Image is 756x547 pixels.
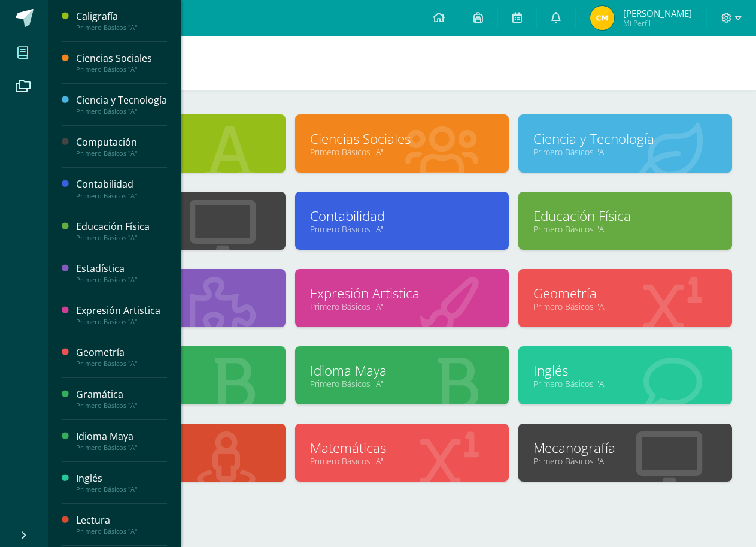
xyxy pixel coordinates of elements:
[76,513,167,536] a: LecturaPrimero Básicos "A"
[76,135,167,158] a: ComputaciónPrimero Básicos "A"
[76,93,167,107] div: Ciencia y Tecnología
[533,146,717,158] a: Primero Básicos "A"
[533,129,717,148] a: Ciencia y Tecnología
[310,284,494,303] a: Expresión Artistica
[310,361,494,380] a: Idioma Maya
[76,135,167,149] div: Computación
[533,378,717,389] a: Primero Básicos "A"
[310,129,494,148] a: Ciencias Sociales
[76,177,167,200] a: ContabilidadPrimero Básicos "A"
[533,207,717,225] a: Educación Física
[533,361,717,380] a: Inglés
[533,284,717,303] a: Geometría
[76,23,167,32] div: Primero Básicos "A"
[76,177,167,191] div: Contabilidad
[310,455,494,467] a: Primero Básicos "A"
[76,359,167,368] div: Primero Básicos "A"
[76,192,167,200] div: Primero Básicos "A"
[76,149,167,158] div: Primero Básicos "A"
[76,472,167,485] div: Inglés
[76,234,167,242] div: Primero Básicos "A"
[76,513,167,527] div: Lectura
[76,318,167,326] div: Primero Básicos "A"
[76,401,167,410] div: Primero Básicos "A"
[533,455,717,467] a: Primero Básicos "A"
[533,223,717,235] a: Primero Básicos "A"
[76,472,167,494] a: InglésPrimero Básicos "A"
[310,223,494,235] a: Primero Básicos "A"
[76,10,167,23] div: Caligrafía
[76,10,167,32] a: CaligrafíaPrimero Básicos "A"
[623,18,692,28] span: Mi Perfil
[76,304,167,326] a: Expresión ArtisticaPrimero Básicos "A"
[76,52,167,65] div: Ciencias Sociales
[76,388,167,410] a: GramáticaPrimero Básicos "A"
[76,430,167,443] div: Idioma Maya
[76,346,167,359] div: Geometría
[533,439,717,457] a: Mecanografía
[533,301,717,312] a: Primero Básicos "A"
[310,301,494,312] a: Primero Básicos "A"
[310,207,494,225] a: Contabilidad
[76,220,167,242] a: Educación FísicaPrimero Básicos "A"
[76,388,167,401] div: Gramática
[76,65,167,74] div: Primero Básicos "A"
[76,346,167,368] a: GeometríaPrimero Básicos "A"
[76,527,167,536] div: Primero Básicos "A"
[310,146,494,158] a: Primero Básicos "A"
[310,439,494,457] a: Matemáticas
[76,443,167,452] div: Primero Básicos "A"
[76,107,167,116] div: Primero Básicos "A"
[76,430,167,452] a: Idioma MayaPrimero Básicos "A"
[76,93,167,116] a: Ciencia y TecnologíaPrimero Básicos "A"
[623,7,692,19] span: [PERSON_NAME]
[76,52,167,74] a: Ciencias SocialesPrimero Básicos "A"
[76,262,167,276] div: Estadística
[310,378,494,389] a: Primero Básicos "A"
[76,485,167,494] div: Primero Básicos "A"
[590,6,614,30] img: 99957380a6879dd2592f13fdfcb3ba01.png
[76,304,167,318] div: Expresión Artistica
[76,276,167,284] div: Primero Básicos "A"
[76,220,167,234] div: Educación Física
[76,262,167,284] a: EstadísticaPrimero Básicos "A"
